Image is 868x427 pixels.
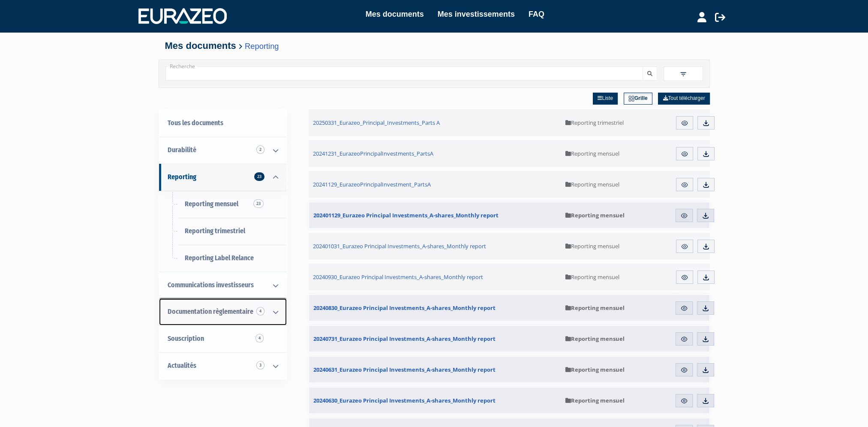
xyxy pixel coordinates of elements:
[565,180,619,188] span: Reporting mensuel
[313,397,496,404] span: 20240630_Eurazeo Principal Investments_A-shares_Monthly report
[309,233,562,259] a: 202401031_Eurazeo Principal Investments_A-shares_Monthly report
[680,335,688,343] img: eye.svg
[168,361,196,370] span: Actualités
[679,70,687,78] img: filter.svg
[680,304,688,312] img: eye.svg
[593,93,618,105] a: Liste
[185,254,254,262] span: Reporting Label Relance
[253,199,264,208] span: 23
[529,8,544,20] a: FAQ
[254,172,264,181] span: 23
[702,243,710,250] img: download.svg
[159,110,287,137] a: Tous les documents
[702,212,709,220] img: download.svg
[245,42,279,51] a: Reporting
[159,272,287,299] a: Communications investisseurs
[168,307,253,316] span: Documentation règlementaire
[165,66,643,81] input: Recherche
[313,119,440,126] span: 20250331_Eurazeo_Principal_Investments_Parts A
[681,119,688,127] img: eye.svg
[702,366,709,374] img: download.svg
[185,227,245,235] span: Reporting trimestriel
[309,295,561,321] a: 20240830_Eurazeo Principal Investments_A-shares_Monthly report
[565,273,619,281] span: Reporting mensuel
[309,140,562,167] a: 20241231_EurazeoPrincipalInvestments_PartsA
[168,146,196,154] span: Durabilité
[702,335,709,343] img: download.svg
[702,397,709,405] img: download.svg
[256,145,264,154] span: 2
[309,109,562,136] a: 20250331_Eurazeo_Principal_Investments_Parts A
[309,264,562,290] a: 20240930_Eurazeo Principal Investments_A-shares_Monthly report
[313,366,496,373] span: 20240631_Eurazeo Principal Investments_A-shares_Monthly report
[309,326,561,352] a: 20240731_Eurazeo Principal Investments_A-shares_Monthly report
[159,352,287,379] a: Actualités 3
[702,181,710,189] img: download.svg
[628,96,634,102] img: grid.svg
[624,93,652,105] a: Grille
[565,119,624,126] span: Reporting trimestriel
[165,41,703,51] h4: Mes documents
[313,242,486,250] span: 202401031_Eurazeo Principal Investments_A-shares_Monthly report
[681,150,688,158] img: eye.svg
[681,274,688,281] img: eye.svg
[680,366,688,374] img: eye.svg
[681,243,688,250] img: eye.svg
[159,137,287,164] a: Durabilité 2
[702,150,710,158] img: download.svg
[309,388,561,413] a: 20240630_Eurazeo Principal Investments_A-shares_Monthly report
[565,366,625,373] span: Reporting mensuel
[138,8,227,24] img: 1732889491-logotype_eurazeo_blanc_rvb.png
[702,304,709,312] img: download.svg
[565,304,625,312] span: Reporting mensuel
[366,8,424,20] a: Mes documents
[313,335,496,343] span: 20240731_Eurazeo Principal Investments_A-shares_Monthly report
[313,180,431,188] span: 20241129_EurazeoPrincipalInvestment_PartsA
[313,150,433,157] span: 20241231_EurazeoPrincipalInvestments_PartsA
[185,200,238,208] span: Reporting mensuel
[255,334,264,343] span: 4
[159,164,287,191] a: Reporting 23
[702,119,710,127] img: download.svg
[168,334,204,343] span: Souscription
[565,211,625,219] span: Reporting mensuel
[438,8,515,20] a: Mes investissements
[309,202,561,228] a: 202401129_Eurazeo Principal Investments_A-shares_Monthly report
[565,242,619,250] span: Reporting mensuel
[159,191,287,218] a: Reporting mensuel23
[309,171,562,198] a: 20241129_EurazeoPrincipalInvestment_PartsA
[313,304,496,312] span: 20240830_Eurazeo Principal Investments_A-shares_Monthly report
[159,298,287,325] a: Documentation règlementaire 4
[680,397,688,405] img: eye.svg
[680,212,688,220] img: eye.svg
[159,245,287,272] a: Reporting Label Relance
[658,93,709,105] a: Tout télécharger
[313,211,499,219] span: 202401129_Eurazeo Principal Investments_A-shares_Monthly report
[159,325,287,352] a: Souscription4
[565,335,625,343] span: Reporting mensuel
[168,281,254,289] span: Communications investisseurs
[168,173,196,181] span: Reporting
[565,397,625,404] span: Reporting mensuel
[681,181,688,189] img: eye.svg
[313,273,483,281] span: 20240930_Eurazeo Principal Investments_A-shares_Monthly report
[702,274,710,281] img: download.svg
[309,357,561,382] a: 20240631_Eurazeo Principal Investments_A-shares_Monthly report
[256,361,264,370] span: 3
[256,307,264,316] span: 4
[159,218,287,245] a: Reporting trimestriel
[565,150,619,157] span: Reporting mensuel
